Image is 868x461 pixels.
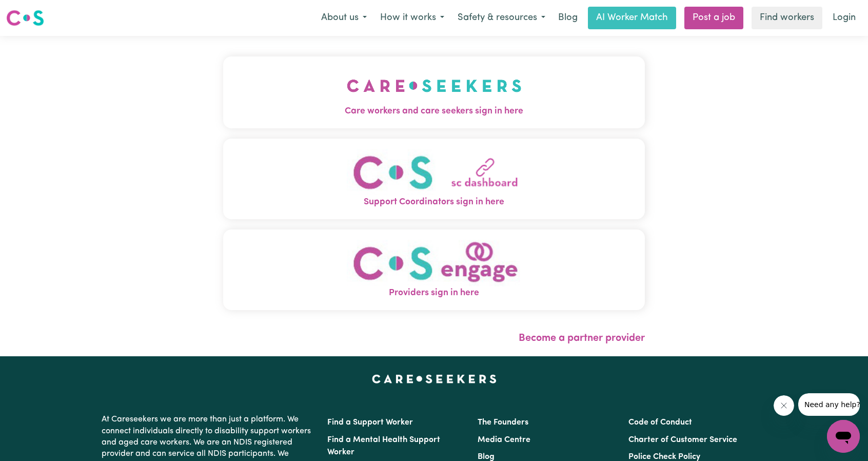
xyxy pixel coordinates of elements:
[451,7,552,29] button: Safety & resources
[478,453,495,461] a: Blog
[478,418,528,427] a: The Founders
[314,7,373,29] button: About us
[223,229,645,310] button: Providers sign in here
[223,286,645,300] span: Providers sign in here
[588,7,676,29] a: AI Worker Match
[684,7,743,29] a: Post a job
[552,7,584,29] a: Blog
[826,7,862,29] a: Login
[223,105,645,118] span: Care workers and care seekers sign in here
[223,139,645,219] button: Support Coordinators sign in here
[6,9,44,27] img: Careseekers logo
[327,418,413,427] a: Find a Support Worker
[372,375,497,383] a: Careseekers home page
[827,420,860,453] iframe: Button to launch messaging window
[628,436,737,444] a: Charter of Customer Service
[478,436,530,444] a: Media Centre
[223,56,645,128] button: Care workers and care seekers sign in here
[628,453,700,461] a: Police Check Policy
[6,7,62,15] span: Need any help?
[327,436,440,456] a: Find a Mental Health Support Worker
[752,7,822,29] a: Find workers
[6,6,44,30] a: Careseekers logo
[373,7,451,29] button: How it works
[223,196,645,209] span: Support Coordinators sign in here
[774,395,794,416] iframe: Close message
[628,418,692,427] a: Code of Conduct
[519,333,645,343] a: Become a partner provider
[798,393,860,416] iframe: Message from company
